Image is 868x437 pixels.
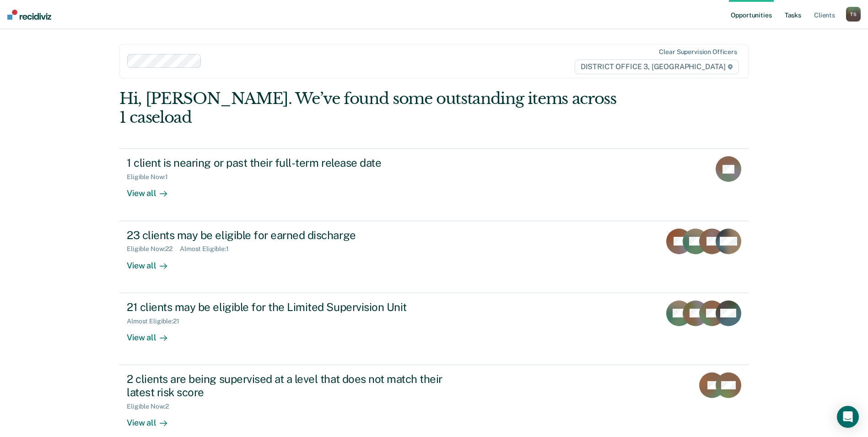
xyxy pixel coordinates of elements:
span: DISTRICT OFFICE 3, [GEOGRAPHIC_DATA] [575,60,739,74]
div: Almost Eligible : 21 [127,317,187,325]
img: Recidiviz [7,10,51,20]
div: 2 clients are being supervised at a level that does not match their latest risk score [127,372,448,399]
div: View all [127,325,178,343]
div: View all [127,181,178,199]
div: Almost Eligible : 1 [180,245,236,253]
a: 23 clients may be eligible for earned dischargeEligible Now:22Almost Eligible:1View all [119,221,749,293]
a: 21 clients may be eligible for the Limited Supervision UnitAlmost Eligible:21View all [119,293,749,365]
div: Eligible Now : 1 [127,173,175,181]
div: Hi, [PERSON_NAME]. We’ve found some outstanding items across 1 caseload [119,89,623,127]
div: Clear supervision officers [659,48,737,56]
a: 1 client is nearing or past their full-term release dateEligible Now:1View all [119,148,749,221]
div: Open Intercom Messenger [837,406,859,428]
div: Eligible Now : 2 [127,403,176,410]
div: View all [127,410,178,428]
div: 23 clients may be eligible for earned discharge [127,229,448,242]
div: 21 clients may be eligible for the Limited Supervision Unit [127,300,448,314]
div: View all [127,253,178,271]
div: 1 client is nearing or past their full-term release date [127,156,448,169]
button: TS [846,7,861,22]
div: Eligible Now : 22 [127,245,180,253]
div: T S [846,7,861,22]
